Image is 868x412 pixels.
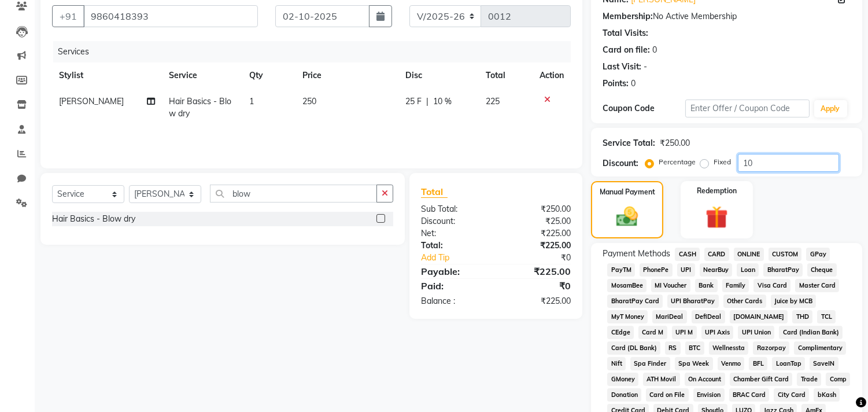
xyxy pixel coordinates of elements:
[660,137,690,149] div: ₹250.00
[792,310,812,323] span: THD
[405,95,422,108] span: 25 F
[699,203,735,231] img: _gift.svg
[603,157,638,170] div: Discount:
[646,388,689,402] span: Card on File
[603,248,670,260] span: Payment Methods
[697,186,737,196] label: Redemption
[607,295,663,308] span: BharatPay Card
[709,341,749,355] span: Wellnessta
[704,248,729,261] span: CARD
[685,341,704,355] span: BTC
[797,373,821,386] span: Trade
[603,10,851,23] div: No Active Membership
[603,27,648,39] div: Total Visits:
[421,186,448,198] span: Total
[412,252,510,264] a: Add Tip
[806,248,830,261] span: GPay
[685,100,809,117] input: Enter Offer / Coupon Code
[651,279,690,292] span: MI Voucher
[714,157,731,167] label: Fixed
[730,373,793,386] span: Chamber Gift Card
[794,341,846,355] span: Complimentary
[249,96,254,106] span: 1
[665,341,681,355] span: RS
[426,95,429,108] span: |
[412,295,496,307] div: Balance :
[631,78,636,90] div: 0
[210,185,377,203] input: Search or Scan
[795,279,839,292] span: Master Card
[412,240,496,252] div: Total:
[169,96,231,119] span: Hair Basics - Blow dry
[807,263,837,277] span: Cheque
[607,373,638,386] span: GMoney
[675,357,713,370] span: Spa Week
[603,61,641,73] div: Last Visit:
[496,264,580,278] div: ₹225.00
[730,310,788,323] span: [DOMAIN_NAME]
[496,215,580,227] div: ₹25.00
[607,310,648,323] span: MyT Money
[479,62,533,89] th: Total
[607,326,634,339] span: CEdge
[659,157,696,167] label: Percentage
[302,96,316,106] span: 250
[692,310,725,323] span: DefiDeal
[722,279,749,292] span: Family
[644,61,647,73] div: -
[607,263,635,277] span: PayTM
[675,248,700,261] span: CASH
[772,357,805,370] span: LoanTap
[652,310,687,323] span: MariDeal
[603,44,650,56] div: Card on file:
[652,44,657,56] div: 0
[738,326,774,339] span: UPI Union
[607,341,660,355] span: Card (DL Bank)
[640,263,673,277] span: PhonePe
[779,326,843,339] span: Card (Indian Bank)
[242,62,296,89] th: Qty
[496,240,580,252] div: ₹225.00
[607,357,626,370] span: Nift
[695,279,718,292] span: Bank
[412,227,496,240] div: Net:
[693,388,725,402] span: Envision
[701,326,734,339] span: UPI Axis
[826,373,850,386] span: Comp
[607,279,647,292] span: MosamBee
[723,295,766,308] span: Other Cards
[83,5,258,27] input: Search by Name/Mobile/Email/Code
[734,248,764,261] span: ONLINE
[737,263,759,277] span: Loan
[533,62,571,89] th: Action
[718,357,745,370] span: Venmo
[677,263,695,277] span: UPI
[412,215,496,227] div: Discount:
[610,204,644,229] img: _cash.svg
[685,373,725,386] span: On Account
[296,62,398,89] th: Price
[603,102,685,115] div: Coupon Code
[52,213,135,225] div: Hair Basics - Blow dry
[496,203,580,215] div: ₹250.00
[672,326,697,339] span: UPI M
[496,227,580,240] div: ₹225.00
[603,137,655,149] div: Service Total:
[412,279,496,293] div: Paid:
[769,248,802,261] span: CUSTOM
[52,5,84,27] button: +91
[607,388,641,402] span: Donation
[510,252,580,264] div: ₹0
[817,310,836,323] span: TCL
[412,203,496,215] div: Sub Total:
[630,357,670,370] span: Spa Finder
[763,263,803,277] span: BharatPay
[638,326,667,339] span: Card M
[643,373,680,386] span: ATH Movil
[52,62,162,89] th: Stylist
[496,295,580,307] div: ₹225.00
[700,263,733,277] span: NearBuy
[412,264,496,278] div: Payable:
[771,295,817,308] span: Juice by MCB
[603,78,629,90] div: Points:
